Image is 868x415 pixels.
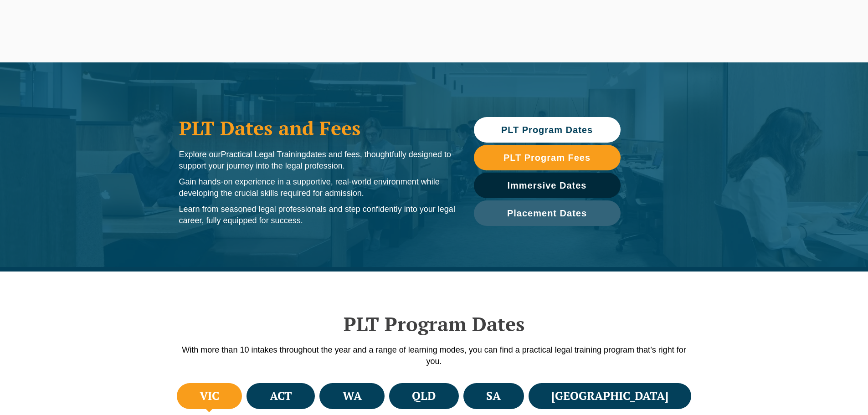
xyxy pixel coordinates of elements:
span: Practical Legal Training [221,150,306,159]
a: PLT Program Fees [474,145,621,170]
h4: ACT [270,389,292,404]
h4: VIC [200,389,219,404]
span: PLT Program Fees [503,153,591,162]
h4: [GEOGRAPHIC_DATA] [551,389,668,404]
span: Placement Dates [507,209,587,218]
a: Immersive Dates [474,173,621,198]
a: Placement Dates [474,200,621,226]
p: Explore our dates and fees, thoughtfully designed to support your journey into the legal profession. [179,149,456,172]
h1: PLT Dates and Fees [179,117,456,139]
h4: WA [343,389,362,404]
p: Gain hands-on experience in a supportive, real-world environment while developing the crucial ski... [179,176,456,199]
h4: QLD [412,389,436,404]
h4: SA [486,389,501,404]
p: With more than 10 intakes throughout the year and a range of learning modes, you can find a pract... [175,344,694,367]
h2: PLT Program Dates [175,313,694,335]
a: PLT Program Dates [474,117,621,143]
p: Learn from seasoned legal professionals and step confidently into your legal career, fully equipp... [179,204,456,226]
span: PLT Program Dates [501,125,593,134]
span: Immersive Dates [508,181,587,190]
